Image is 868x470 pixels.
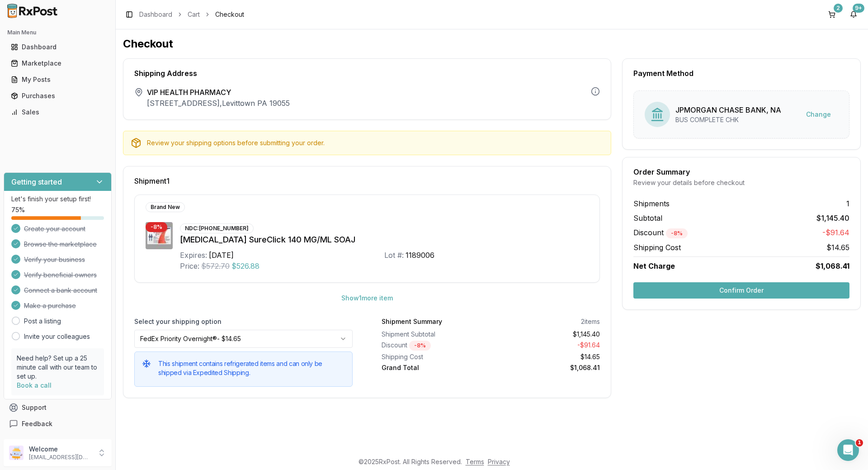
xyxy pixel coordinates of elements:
div: NDC: [PHONE_NUMBER] [180,223,254,233]
button: Feedback [4,416,112,432]
button: Sales [4,105,112,119]
a: Purchases [7,88,108,104]
a: Privacy [488,458,510,465]
span: Checkout [215,10,244,19]
span: 1 [846,198,849,209]
span: $526.88 [231,261,259,271]
h5: This shipment contains refrigerated items and can only be shipped via Expedited Shipping. [158,359,345,377]
p: [STREET_ADDRESS] , Levittown PA 19055 [147,98,290,109]
div: Purchases [11,91,104,100]
a: Cart [188,10,200,19]
div: Grand Total [382,363,487,372]
div: - 8 % [146,222,167,232]
button: Show1more item [334,290,400,306]
div: Payment Method [633,70,849,77]
div: 1189006 [406,250,434,261]
div: 2 items [581,317,600,326]
h2: Main Menu [7,29,108,36]
a: Book a call [17,381,52,389]
span: Verify beneficial owners [24,271,97,280]
div: 9+ [853,4,864,13]
span: $572.70 [201,261,230,271]
img: User avatar [9,446,24,460]
div: $14.65 [495,352,600,361]
button: Change [799,106,838,123]
a: Post a listing [24,317,61,326]
div: Shipment Subtotal [382,330,487,339]
div: 2 [834,4,843,13]
span: -$91.64 [822,227,849,238]
div: BUS COMPLETE CHK [675,115,781,124]
span: VIP HEALTH PHARMACY [147,87,290,98]
div: Lot #: [384,250,404,261]
a: Dashboard [7,39,108,55]
span: Browse the marketplace [24,240,97,249]
div: $1,068.41 [495,363,600,372]
a: Dashboard [139,10,172,19]
a: Sales [7,104,108,120]
span: Connect a bank account [24,286,97,295]
button: Purchases [4,89,112,103]
div: Dashboard [11,43,104,52]
span: Verify your business [24,255,85,264]
a: My Posts [7,71,108,88]
div: - 8 % [666,228,688,238]
p: Need help? Set up a 25 minute call with our team to set up. [17,354,99,381]
button: 9+ [846,7,861,22]
button: Marketplace [4,56,112,71]
div: Shipping Cost [382,352,487,361]
span: Net Charge [633,261,675,271]
span: Make a purchase [24,301,76,310]
span: 1 [856,439,863,446]
iframe: Intercom live chat [837,439,859,461]
div: [MEDICAL_DATA] SureClick 140 MG/ML SOAJ [180,233,589,246]
div: JPMORGAN CHASE BANK, NA [675,104,781,115]
div: [DATE] [209,250,234,261]
div: Review your shipping options before submitting your order. [147,138,604,147]
span: Subtotal [633,213,662,223]
p: Welcome [29,445,92,454]
span: Feedback [22,419,52,428]
a: Marketplace [7,55,108,71]
div: Shipment Summary [382,317,442,326]
div: - 8 % [409,341,431,351]
span: $1,068.41 [816,261,849,271]
span: Discount [633,228,688,237]
span: $14.65 [826,242,849,253]
span: $1,145.40 [816,213,849,223]
span: Create your account [24,224,85,233]
a: Invite your colleagues [24,332,90,341]
div: Shipping Address [134,70,600,77]
div: Sales [11,108,104,117]
div: Marketplace [11,59,104,68]
div: Order Summary [633,168,849,176]
button: Confirm Order [633,282,849,299]
div: Brand New [146,202,185,212]
div: My Posts [11,75,104,84]
p: [EMAIL_ADDRESS][DOMAIN_NAME] [29,454,92,461]
div: Expires: [180,250,207,261]
div: Discount [382,341,487,351]
p: Let's finish your setup first! [11,195,104,204]
div: Review your details before checkout [633,178,849,187]
button: My Posts [4,72,112,87]
div: $1,145.40 [495,330,600,339]
h3: Getting started [11,176,62,187]
button: 2 [825,7,839,22]
h1: Checkout [123,37,861,51]
button: Support [4,399,112,416]
nav: breadcrumb [139,10,244,19]
span: Shipment 1 [134,177,170,185]
img: RxPost Logo [4,4,61,18]
a: Terms [466,458,484,465]
div: - $91.64 [495,341,600,351]
label: Select your shipping option [134,317,353,326]
button: Dashboard [4,40,112,54]
div: Price: [180,261,199,271]
span: Shipments [633,198,670,209]
span: Shipping Cost [633,242,681,253]
span: 75 % [11,205,25,214]
img: Repatha SureClick 140 MG/ML SOAJ [146,222,173,249]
